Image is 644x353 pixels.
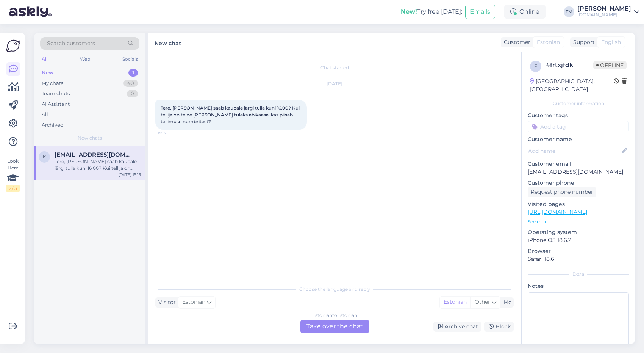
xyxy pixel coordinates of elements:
div: New [42,69,53,77]
div: All [42,111,48,118]
div: 0 [127,90,138,97]
p: Safari 18.6 [528,255,629,263]
div: AI Assistant [42,100,70,108]
p: See more ... [528,218,629,225]
div: Web [78,54,92,64]
div: Customer [501,38,530,46]
p: Visited pages [528,200,629,208]
div: My chats [42,80,63,87]
div: TM [564,6,574,17]
div: Tere, [PERSON_NAME] saab kaubale järgi tulla kuni 16.00? Kui tellija on teine [PERSON_NAME] tulek... [55,158,141,172]
div: Team chats [42,90,70,97]
div: Estonian [440,297,470,308]
div: Look Here [6,158,20,192]
span: Other [475,298,490,305]
div: [GEOGRAPHIC_DATA], [GEOGRAPHIC_DATA] [530,77,614,93]
span: Search customers [47,39,95,47]
div: Extra [528,271,629,278]
div: Choose the language and reply [155,286,514,293]
p: [EMAIL_ADDRESS][DOMAIN_NAME] [528,168,629,176]
a: [PERSON_NAME][DOMAIN_NAME] [577,6,639,18]
div: Customer information [528,100,629,107]
div: Archived [42,121,64,129]
p: Customer email [528,160,629,168]
span: Estonian [537,38,560,46]
div: Estonian to Estonian [312,312,357,319]
span: k [43,154,46,160]
div: [DATE] [155,80,514,87]
span: English [601,38,621,46]
div: Me [500,298,511,306]
div: All [40,54,49,64]
div: [DATE] 15:15 [119,172,141,177]
p: Operating system [528,228,629,236]
span: 15:15 [158,130,186,136]
p: iPhone OS 18.6.2 [528,236,629,244]
p: Browser [528,247,629,255]
span: Tere, [PERSON_NAME] saab kaubale järgi tulla kuni 16.00? Kui tellija on teine [PERSON_NAME] tulek... [161,105,301,124]
div: [PERSON_NAME] [577,6,631,12]
div: Try free [DATE]: [401,7,462,16]
span: Estonian [182,298,205,306]
div: Online [504,5,546,19]
p: Customer name [528,135,629,143]
div: Archive chat [433,322,481,332]
div: 40 [123,80,138,87]
input: Add a tag [528,121,629,132]
span: k2tlin.luptova@gmail.com [55,151,133,158]
span: f [534,63,537,69]
div: Block [484,322,514,332]
div: Socials [121,54,139,64]
img: Askly Logo [6,39,20,53]
div: Chat started [155,64,514,71]
p: Customer phone [528,179,629,187]
a: [URL][DOMAIN_NAME] [528,209,587,215]
label: New chat [155,37,181,47]
div: Visitor [155,298,176,306]
b: New! [401,8,417,15]
input: Add name [528,147,620,155]
div: [DOMAIN_NAME] [577,12,631,18]
p: Notes [528,282,629,290]
div: Take over the chat [300,320,369,333]
span: Offline [593,61,627,69]
button: Emails [465,5,495,19]
div: Request phone number [528,187,596,197]
div: Support [570,38,595,46]
div: 1 [128,69,138,77]
div: # frtxjfdk [546,61,593,70]
span: New chats [78,135,102,141]
div: 2 / 3 [6,185,20,192]
p: Customer tags [528,111,629,119]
